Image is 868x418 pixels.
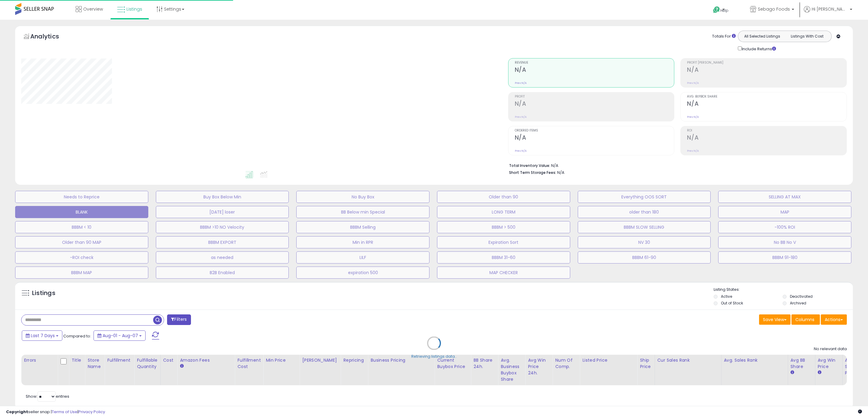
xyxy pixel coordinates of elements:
[758,6,790,12] span: Sebago Foods
[515,115,527,119] small: Prev: N/A
[515,81,527,85] small: Prev: N/A
[296,221,429,233] button: BBBM Selling
[15,236,148,248] button: Older than 90 MAP
[296,236,429,248] button: Min in RPR
[712,34,736,39] div: Totals For
[156,236,289,248] button: BBBM EXPORT
[515,61,674,65] span: Revenue
[557,170,564,175] span: N/A
[296,191,429,203] button: No Buy Box
[83,6,103,12] span: Overview
[437,267,570,279] button: MAP CHECKER
[515,134,674,142] h2: N/A
[15,191,148,203] button: Needs to Reprice
[784,32,830,40] button: Listings With Cost
[687,95,847,98] span: Avg. Buybox Share
[296,251,429,264] button: LILF
[156,206,289,218] button: [DATE] loser
[578,236,711,248] button: NV 30
[687,149,699,153] small: Prev: N/A
[578,191,711,203] button: Everything OOS SORT
[713,6,720,14] i: Get Help
[812,6,848,12] span: Hi [PERSON_NAME]
[515,100,674,108] h2: N/A
[687,115,699,119] small: Prev: N/A
[127,6,142,12] span: Listings
[515,66,674,75] h2: N/A
[411,354,457,359] div: Retrieving listings data..
[437,236,570,248] button: Expiration Sort
[156,191,289,203] button: Buy Box Below Min
[720,8,728,13] span: Help
[30,32,71,42] h5: Analytics
[804,6,852,20] a: Hi [PERSON_NAME]
[156,251,289,264] button: as needed
[437,221,570,233] button: BBBM > 500
[6,409,28,415] strong: Copyright
[687,66,847,75] h2: N/A
[296,206,429,218] button: BB Below min Special
[156,221,289,233] button: BBBM >10 NO Velocity
[15,251,148,264] button: -ROI check
[718,206,851,218] button: MAP
[687,81,699,85] small: Prev: N/A
[740,32,785,40] button: All Selected Listings
[718,191,851,203] button: SELLING AT MAX
[515,95,674,98] span: Profit
[437,206,570,218] button: LONG TERM
[578,221,711,233] button: BBBM SLOW SELLING
[718,221,851,233] button: -100% ROI
[578,206,711,218] button: older than 180
[687,61,847,65] span: Profit [PERSON_NAME]
[708,2,740,20] a: Help
[509,170,556,175] b: Short Term Storage Fees:
[15,221,148,233] button: BBBM < 10
[687,129,847,132] span: ROI
[15,267,148,279] button: BBBM MAP
[509,161,842,169] li: N/A
[515,149,527,153] small: Prev: N/A
[437,191,570,203] button: Older than 90
[437,251,570,264] button: BBBM 31-60
[687,100,847,108] h2: N/A
[156,267,289,279] button: B2B Enabled
[15,206,148,218] button: BLANK
[687,134,847,142] h2: N/A
[578,251,711,264] button: BBBM 61-90
[718,251,851,264] button: BBBM 91-180
[515,129,674,132] span: Ordered Items
[718,236,851,248] button: No BB No V
[6,409,105,415] div: seller snap | |
[509,163,550,168] b: Total Inventory Value:
[733,45,783,52] div: Include Returns
[296,267,429,279] button: expiration 500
